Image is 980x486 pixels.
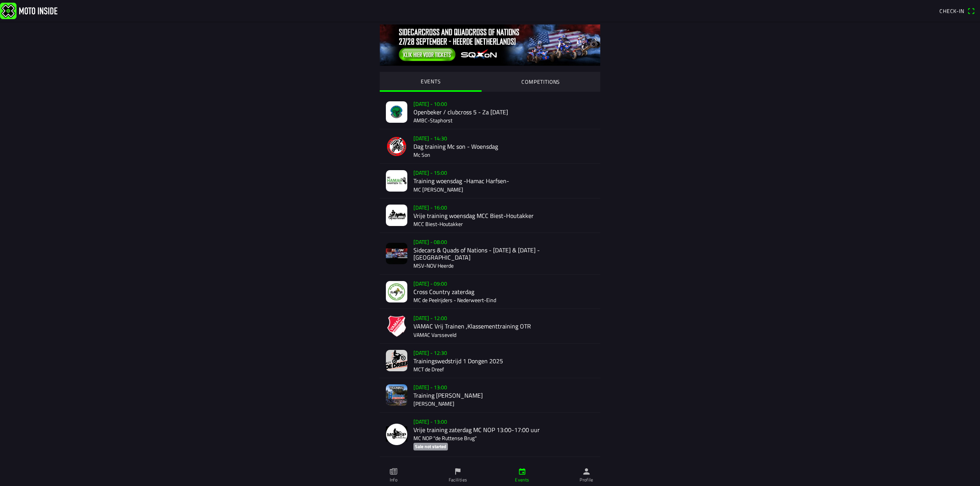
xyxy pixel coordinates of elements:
[386,205,407,226] img: RsLYVIJ3HdxBcd7YXp8gprPg8v9FlRA0bzDE6f0r.jpg
[386,424,407,445] img: NjdwpvkGicnr6oC83998ZTDUeXJJ29cK9cmzxz8K.png
[380,309,600,343] a: [DATE] - 12:00VAMAC Vrij Trainen ,Klassementtraining OTRVAMAC Varsseveld
[515,476,529,483] ion-label: Events
[386,384,407,406] img: N3lxsS6Zhak3ei5Q5MtyPEvjHqMuKUUTBqHB2i4g.png
[380,198,600,233] a: [DATE] - 16:00Vrije training woensdag MCC Biest-HoutakkerMCC Biest-Houtakker
[454,467,462,476] ion-icon: flag
[386,281,407,302] img: aAdPnaJ0eM91CyR0W3EJwaucQemX36SUl3ujApoD.jpeg
[386,101,407,123] img: LHdt34qjO8I1ikqy75xviT6zvODe0JOmFLV3W9KQ.jpeg
[386,136,407,157] img: sfRBxcGZmvZ0K6QUyq9TbY0sbKJYVDoKWVN9jkDZ.png
[386,170,407,192] img: SoimOexaOJD0EA6fdtWkrTLMgSr0Lz7NgFJ5t3wr.jpg
[482,72,600,92] ion-segment-button: COMPETITIONS
[380,129,600,164] a: [DATE] - 14:30Dag training Mc son - WoensdagMc Son
[380,95,600,129] a: [DATE] - 10:00Openbeker / clubcross 5 - Za [DATE]AMBC-Staphorst
[380,72,482,92] ion-segment-button: EVENTS
[582,467,591,476] ion-icon: person
[390,476,397,483] ion-label: Info
[939,7,964,15] span: Check-in
[580,476,593,483] ion-label: Profile
[936,4,978,17] a: Check-inqr scanner
[386,243,407,264] img: 2jubyqFwUY625b9WQNj3VlvG0cDiWSkTgDyQjPWg.jpg
[380,344,600,378] a: [DATE] - 12:30Trainingswedstrijd 1 Dongen 2025MCT de Dreef
[386,315,407,337] img: v8yLAlcV2EDr5BhTd3ao95xgesV199AzVZhagmAy.png
[518,467,526,476] ion-icon: calendar
[449,476,467,483] ion-label: Facilities
[380,378,600,413] a: [DATE] - 13:00Training [PERSON_NAME][PERSON_NAME]
[386,350,407,371] img: 93T3reSmquxdw3vykz1q1cFWxKRYEtHxrElz4fEm.jpg
[380,164,600,198] a: [DATE] - 15:00Training woensdag -Hamac Harfsen-MC [PERSON_NAME]
[389,467,398,476] ion-icon: paper
[380,233,600,275] a: [DATE] - 08:00Sidecars & Quads of Nations - [DATE] & [DATE] - [GEOGRAPHIC_DATA]MSV-NOV Heerde
[380,275,600,309] a: [DATE] - 09:00Cross Country zaterdagMC de Peelrijders - Nederweert-Eind
[380,413,600,457] a: [DATE] - 13:00Vrije training zaterdag MC NOP 13:00-17:00 uurMC NOP "de Ruttense Brug"Sale not sta...
[380,24,600,66] img: 0tIKNvXMbOBQGQ39g5GyH2eKrZ0ImZcyIMR2rZNf.jpg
